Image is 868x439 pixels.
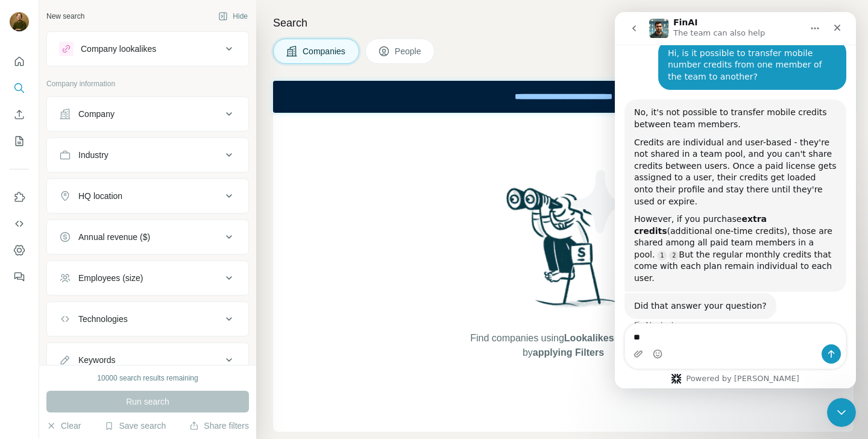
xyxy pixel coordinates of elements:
img: Avatar [10,12,29,31]
button: Feedback [10,266,29,288]
div: HQ location [78,190,122,202]
button: Company lookalikes [47,34,248,63]
button: Save search [104,420,166,432]
button: Search [10,77,29,99]
div: Technologies [78,313,128,325]
button: Industry [47,141,248,169]
button: Keywords [47,346,248,374]
button: Quick start [10,51,29,72]
button: Use Surfe on LinkedIn [10,186,29,208]
button: Share filters [189,420,249,432]
h4: Search [273,14,854,31]
span: applying Filters [533,347,604,358]
div: Industry [78,149,108,161]
div: Company lookalikes [81,43,156,55]
iframe: Intercom live chat [827,398,856,427]
button: Enrich CSV [10,104,29,125]
button: Employees (size) [47,264,248,292]
img: Surfe Illustration - Stars [564,161,672,270]
button: Hide [210,7,256,25]
button: Use Surfe API [10,213,29,235]
button: Company [47,99,248,128]
img: Surfe Illustration - Woman searching with binoculars [501,185,626,319]
iframe: Intercom live chat [615,12,856,388]
span: Lookalikes search [564,333,648,343]
div: Keywords [78,354,115,366]
button: Dashboard [10,239,29,261]
div: New search [46,11,84,22]
div: Company [78,108,115,120]
p: Company information [46,78,249,89]
iframe: Banner [273,81,854,113]
span: People [395,45,423,57]
button: HQ location [47,182,248,210]
div: Employees (size) [78,272,143,284]
span: Companies [303,45,347,57]
div: Annual revenue ($) [78,231,150,243]
button: My lists [10,130,29,152]
button: Technologies [47,305,248,333]
span: Find companies using or by [467,331,659,360]
div: 10000 search results remaining [97,373,198,384]
button: Clear [46,420,81,432]
button: Annual revenue ($) [47,223,248,251]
